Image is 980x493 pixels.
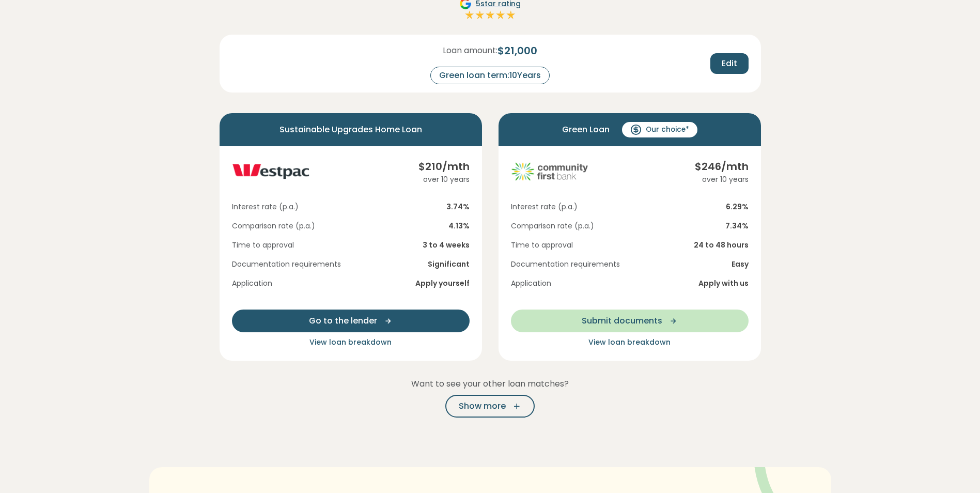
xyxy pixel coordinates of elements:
[695,174,749,185] div: over 10 years
[511,278,551,289] span: Application
[582,315,662,327] span: Submit documents
[232,259,341,270] span: Documentation requirements
[418,174,470,185] div: over 10 years
[722,57,737,70] span: Edit
[232,278,272,289] span: Application
[511,240,573,251] span: Time to approval
[459,400,506,412] span: Show more
[232,202,299,212] span: Interest rate (p.a.)
[428,259,470,270] span: Significant
[485,10,495,20] img: Full star
[646,125,689,135] span: Our choice*
[309,315,377,327] span: Go to the lender
[732,259,749,270] span: Easy
[232,159,309,184] img: westpac logo
[423,240,470,251] span: 3 to 4 weeks
[710,53,749,74] button: Edit
[511,336,749,348] button: View loan breakdown
[511,221,594,232] span: Comparison rate (p.a.)
[511,159,588,184] img: community-first logo
[309,337,392,347] span: View loan breakdown
[511,202,578,212] span: Interest rate (p.a.)
[511,259,620,270] span: Documentation requirements
[279,121,422,138] span: Sustainable Upgrades Home Loan
[220,377,761,391] p: Want to see your other loan matches?
[506,10,516,20] img: Full star
[497,43,537,58] span: $ 21,000
[418,159,470,174] div: $ 210 /mth
[495,10,506,20] img: Full star
[415,278,470,289] span: Apply yourself
[430,67,550,84] div: Green loan term: 10 Years
[232,240,294,251] span: Time to approval
[232,336,470,348] button: View loan breakdown
[588,337,671,347] span: View loan breakdown
[725,221,749,232] span: 7.34 %
[698,278,749,289] span: Apply with us
[511,310,749,332] button: Submit documents
[448,221,470,232] span: 4.13 %
[445,395,535,418] button: Show more
[232,221,315,232] span: Comparison rate (p.a.)
[695,159,749,174] div: $ 246 /mth
[694,240,749,251] span: 24 to 48 hours
[443,44,497,57] span: Loan amount:
[726,202,749,212] span: 6.29 %
[446,202,470,212] span: 3.74 %
[232,310,470,332] button: Go to the lender
[464,10,475,20] img: Full star
[562,121,610,138] span: Green Loan
[475,10,485,20] img: Full star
